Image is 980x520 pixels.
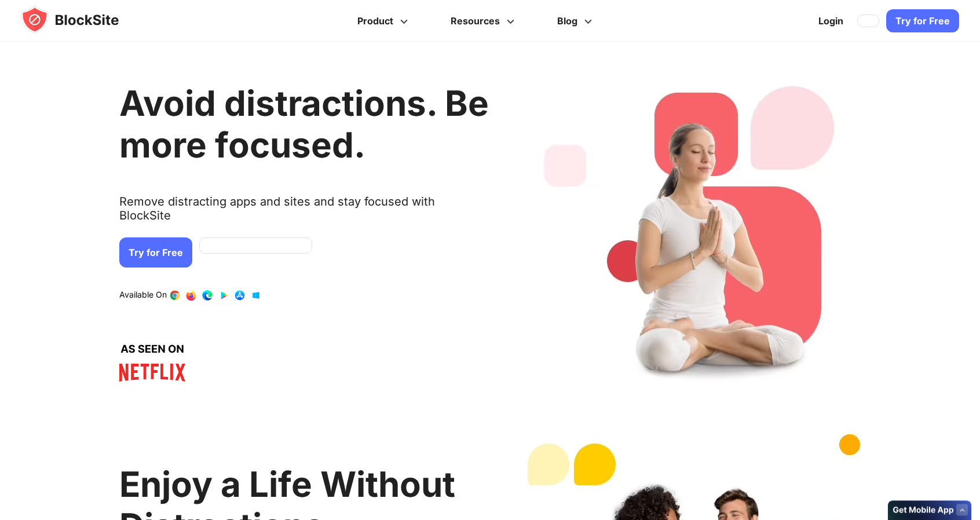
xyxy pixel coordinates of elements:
a: Try for Free [119,237,192,268]
h1: Avoid distractions. Be more focused. [119,82,489,166]
text: Remove distracting apps and sites and stay focused with BlockSite [119,195,489,232]
img: blocksite-icon.5d769676.svg [21,6,141,34]
a: Try for Free [886,9,959,32]
a: Login [811,7,850,35]
text: Available On [119,290,167,301]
